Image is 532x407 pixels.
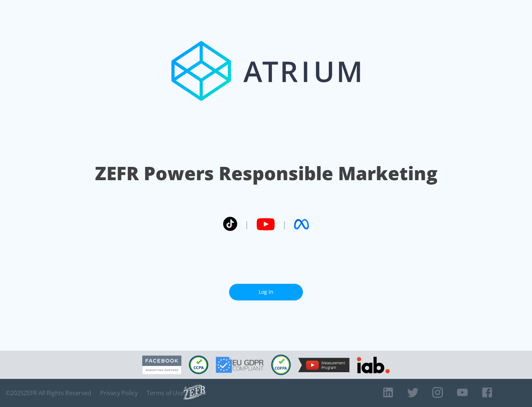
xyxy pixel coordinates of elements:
img: YouTube Measurement Program [298,358,349,372]
a: Terms of Use [147,389,184,397]
h1: ZEFR Powers Responsible Marketing [95,161,437,186]
span: | [245,219,249,230]
img: IAB [357,357,390,373]
img: Facebook Marketing Partner [142,356,181,374]
img: GDPR Compliant [216,357,264,373]
span: | [282,219,287,230]
img: CCPA Compliant [189,356,208,374]
a: Privacy Policy [100,389,138,397]
span: © 2025 ZEFR All Rights Reserved [6,389,91,397]
img: COPPA Compliant [271,354,291,375]
a: Log In [229,284,303,300]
